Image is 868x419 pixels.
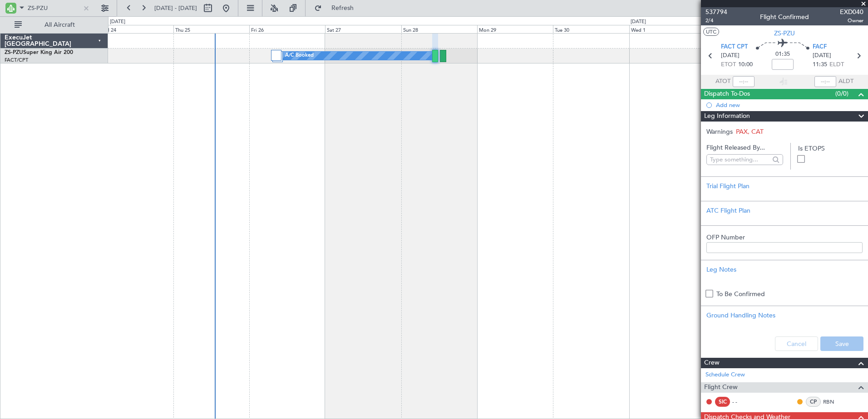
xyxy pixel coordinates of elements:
[154,4,197,12] span: [DATE] - [DATE]
[97,25,173,33] div: Wed 24
[28,1,80,15] input: A/C (Reg. or Type)
[823,398,843,406] a: RBN
[813,43,827,52] span: FACF
[760,12,809,22] div: Flight Confirmed
[173,25,249,33] div: Thu 25
[732,398,753,406] div: - -
[705,17,727,24] span: 2/4
[715,397,730,407] div: SIC
[721,60,736,69] span: ETOT
[813,51,831,60] span: [DATE]
[5,50,73,55] a: ZS-PZUSuper King Air 200
[798,144,863,153] label: Is ETOPS
[10,18,99,32] button: All Aircraft
[5,50,23,55] span: ZS-PZU
[477,25,553,33] div: Mon 29
[721,51,740,60] span: [DATE]
[310,1,365,15] button: Refresh
[553,25,629,33] div: Tue 30
[738,60,753,69] span: 10:00
[716,289,765,299] label: To Be Confirmed
[285,49,314,63] div: A/C Booked
[325,25,401,33] div: Sat 27
[775,50,790,59] span: 01:35
[631,18,646,26] div: [DATE]
[705,370,745,380] a: Schedule Crew
[721,43,748,52] span: FACT CPT
[704,382,738,393] span: Flight Crew
[840,7,863,17] span: EXD040
[706,143,783,152] span: Flight Released By...
[733,76,755,87] input: --:--
[736,127,764,136] span: PAX, CAT
[710,153,769,166] input: Type something...
[706,233,863,242] label: OFP Number
[249,25,325,33] div: Fri 26
[706,181,863,191] div: Trial Flight Plan
[838,77,853,86] span: ALDT
[705,7,727,17] span: 537794
[703,28,719,36] button: UTC
[704,358,720,368] span: Crew
[716,101,863,109] div: Add new
[706,311,863,320] div: Ground Handling Notes
[715,77,730,86] span: ATOT
[774,29,795,38] span: ZS-PZU
[813,60,827,69] span: 11:35
[629,25,705,33] div: Wed 1
[324,5,362,11] span: Refresh
[5,57,28,63] a: FACT/CPT
[806,397,821,407] div: CP
[110,18,125,26] div: [DATE]
[706,265,863,274] div: Leg Notes
[701,127,868,136] div: Warnings
[835,89,848,98] span: (0/0)
[24,22,96,28] span: All Aircraft
[704,111,750,122] span: Leg Information
[840,17,863,24] span: Owner
[401,25,477,33] div: Sun 28
[704,89,750,99] span: Dispatch To-Dos
[706,206,863,215] div: ATC Flight Plan
[829,60,844,69] span: ELDT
